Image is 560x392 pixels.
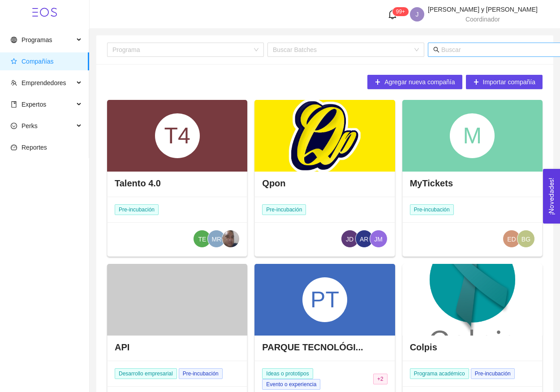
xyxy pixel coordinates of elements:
span: plus [473,79,479,86]
span: Importar compañía [483,77,536,87]
span: J [415,7,418,22]
h4: Qpon [262,177,285,190]
sup: 126 [392,7,409,16]
div: PT [302,277,347,322]
span: Perks [22,122,38,129]
button: plusImportar compañía [466,75,543,89]
span: Programas [22,36,52,43]
span: Emprendedores [22,79,66,86]
span: Ideas o prototipos [262,368,313,379]
span: + 2 [373,374,388,384]
span: Pre-incubación [179,368,223,379]
button: plusAgregar nueva compañía [367,75,462,89]
span: team [11,80,17,86]
span: Programa académico [410,368,469,379]
button: Open Feedback Widget [543,169,560,224]
span: book [11,101,17,108]
span: JD [346,230,353,248]
span: bell [388,9,397,19]
span: global [11,37,17,43]
h4: API [115,341,129,353]
img: 1721755867606-Messenger_creation_6f521ea6-0f0a-4e58-b525-a5cdd7c22d8e.png [222,230,239,247]
span: Expertos [22,101,46,108]
span: ED [507,230,516,248]
h4: MyTickets [410,177,453,190]
span: JM [374,230,383,248]
span: [PERSON_NAME] y [PERSON_NAME] [428,6,538,13]
span: Coordinador [465,16,500,23]
h4: PARQUE TECNOLÓGI... [262,341,363,353]
span: Pre-incubación [471,368,515,379]
span: star [11,58,17,65]
span: plus [375,79,381,86]
span: Pre-incubación [262,204,306,215]
span: AR [360,230,368,248]
span: search [433,47,439,53]
span: dashboard [11,144,17,151]
div: M [450,113,495,158]
span: Evento o experiencia [262,379,320,390]
h4: Talento 4.0 [115,177,161,190]
span: TE [198,230,206,248]
h4: Colpis [410,341,437,353]
span: Desarrollo empresarial [115,368,177,379]
div: T4 [155,113,200,158]
span: MR [211,230,221,248]
span: smile [11,123,17,129]
span: Pre-incubación [115,204,159,215]
span: Pre-incubación [410,204,454,215]
span: Compañías [22,58,54,65]
span: BG [521,230,530,248]
span: Reportes [22,144,47,151]
span: Agregar nueva compañía [384,77,455,87]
